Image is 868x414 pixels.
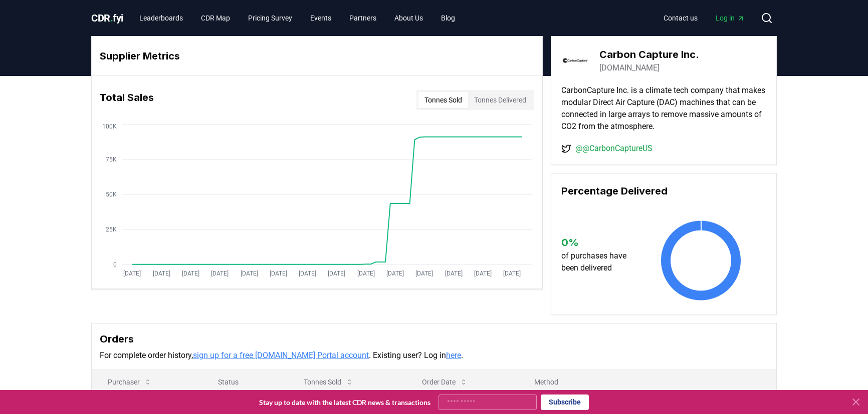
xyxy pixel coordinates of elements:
tspan: [DATE] [328,270,346,277]
tspan: [DATE] [357,270,375,277]
tspan: [DATE] [182,270,199,277]
p: of purchases have been delivered [561,250,636,274]
tspan: [DATE] [123,270,141,277]
p: CarbonCapture Inc. is a climate tech company that makes modular Direct Air Capture (DAC) machines... [561,84,766,132]
h3: Percentage Delivered [561,183,766,198]
nav: Main [656,9,753,27]
img: Carbon Capture Inc.-logo [561,46,589,74]
a: @@CarbonCaptureUS [575,142,653,154]
h3: 0 % [561,235,636,250]
h3: Carbon Capture Inc. [599,47,699,62]
tspan: [DATE] [211,270,229,277]
a: Log in [708,9,753,27]
a: Pricing Survey [240,9,300,27]
a: About Us [386,9,431,27]
h3: Supplier Metrics [100,48,534,63]
tspan: [DATE] [386,270,404,277]
a: CDR.fyi [91,11,123,25]
tspan: [DATE] [445,270,463,277]
tspan: 75K [106,156,117,163]
p: For complete order history, . Existing user? Log in . [100,349,768,361]
span: CDR fyi [91,12,123,24]
a: CDR Map [193,9,238,27]
button: Tonnes Sold [418,92,468,108]
button: Tonnes Delivered [468,92,532,108]
button: Purchaser [100,372,160,392]
p: Method [526,377,768,387]
button: Tonnes Sold [296,372,361,392]
tspan: 0 [113,261,117,268]
tspan: [DATE] [299,270,316,277]
tspan: [DATE] [503,270,521,277]
p: Status [210,377,280,387]
a: Events [302,9,339,27]
h3: Orders [100,331,768,346]
tspan: [DATE] [241,270,258,277]
tspan: 100K [102,123,117,130]
tspan: [DATE] [153,270,170,277]
tspan: [DATE] [270,270,287,277]
a: here [446,350,461,360]
span: . [110,12,113,24]
tspan: [DATE] [416,270,433,277]
a: Partners [341,9,384,27]
a: Contact us [656,9,706,27]
button: Order Date [414,372,476,392]
h3: Total Sales [100,90,154,110]
a: sign up for a free [DOMAIN_NAME] Portal account [193,350,369,360]
span: Log in [716,13,745,23]
tspan: 25K [106,226,117,233]
nav: Main [131,9,463,27]
a: [DOMAIN_NAME] [599,62,660,74]
tspan: [DATE] [474,270,492,277]
tspan: 50K [106,191,117,198]
a: Blog [433,9,463,27]
a: Leaderboards [131,9,191,27]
